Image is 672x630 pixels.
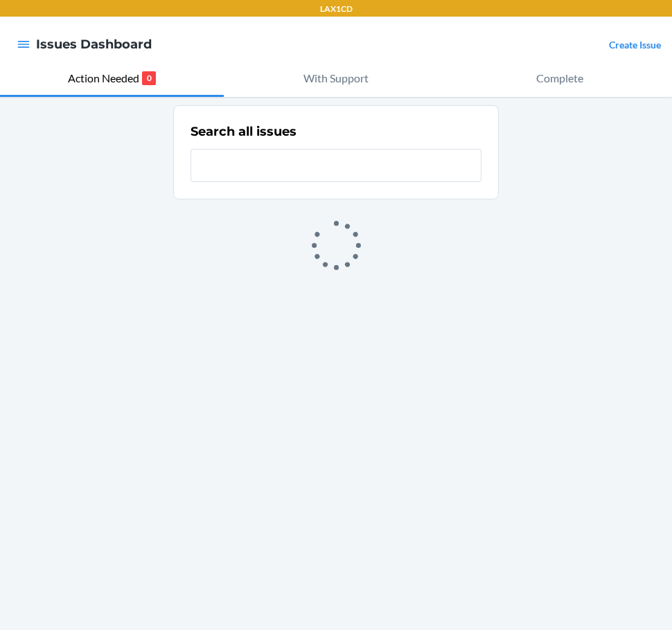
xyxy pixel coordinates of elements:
p: Action Needed [68,70,139,87]
p: 0 [142,71,156,85]
a: Create Issue [609,39,661,51]
h4: Issues Dashboard [36,35,152,53]
p: Complete [536,70,583,87]
p: LAX1CD [320,3,353,15]
h2: Search all issues [191,123,297,141]
p: With Support [303,70,369,87]
button: Complete [448,61,672,97]
button: With Support [224,61,448,97]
